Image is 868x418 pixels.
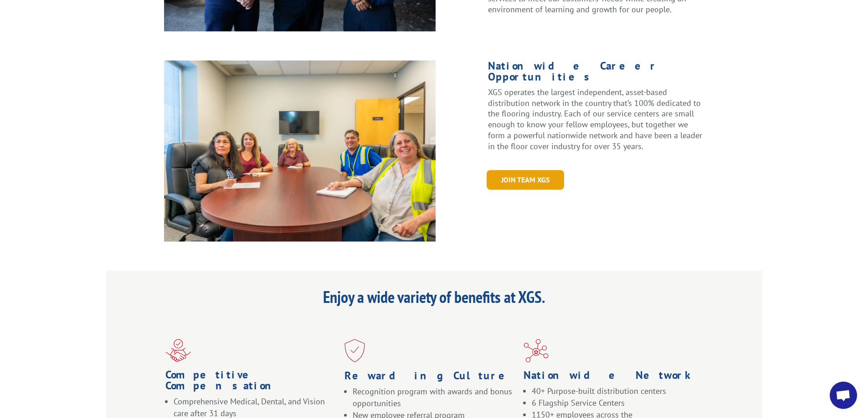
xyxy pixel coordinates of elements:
[270,289,598,310] h1: Enjoy a wide variety of benefits at XGS.
[532,397,703,409] li: 6 Flagship Service Centers
[344,370,517,386] h1: Rewarding Culture
[165,339,191,362] img: xgs-icon-partner-red (1)
[488,87,704,152] p: XGS operates the largest independent, asset-based distribution network in the country that’s 100%...
[524,370,703,385] h1: Nationwide Network
[165,369,338,396] h1: Competitive Compensation
[830,382,857,409] a: Open chat
[524,339,549,363] img: xgs-icon-largest-independent-network-red
[488,59,658,84] span: Nationwide Career Opportunities
[344,339,365,363] img: xgs-icon-safety-red
[487,170,564,190] a: Join Team XGS
[532,385,703,397] li: 40+ Purpose-built distribution centers
[353,386,517,409] li: Recognition program with awards and bonus opportunities
[164,60,436,242] img: Chino_Shoot_Selects32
